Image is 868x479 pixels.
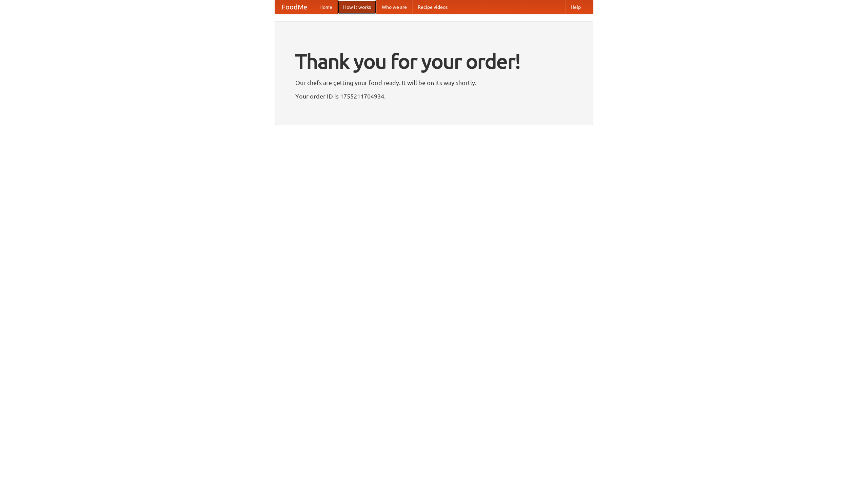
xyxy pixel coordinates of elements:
[314,0,338,14] a: Home
[295,45,573,78] h1: Thank you for your order!
[338,0,376,14] a: How it works
[412,0,453,14] a: Recipe videos
[275,0,314,14] a: FoodMe
[295,78,573,88] p: Our chefs are getting your food ready. It will be on its way shortly.
[565,0,586,14] a: Help
[295,91,573,101] p: Your order ID is 1755211704934.
[376,0,412,14] a: Who we are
